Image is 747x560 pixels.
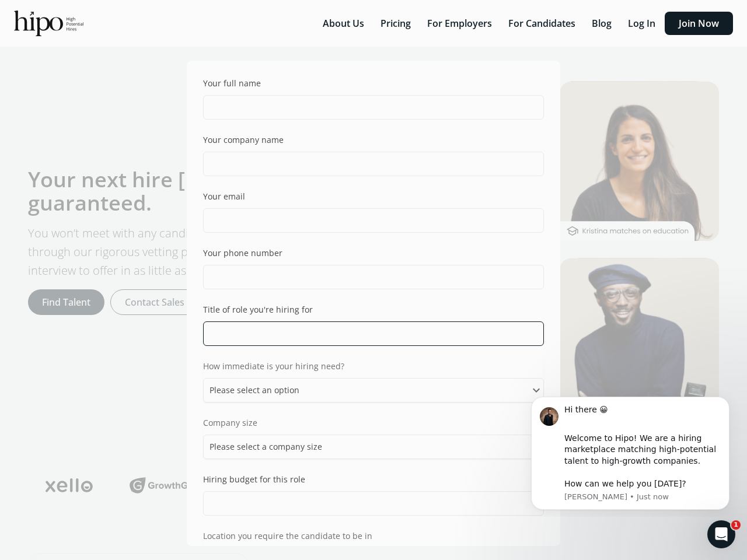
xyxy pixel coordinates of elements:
[203,303,313,316] div: Title of role you're hiring for
[621,12,662,35] button: Log In
[707,520,735,548] iframe: Intercom live chat
[203,416,544,429] div: Company size
[420,12,499,35] button: For Employers
[203,530,544,542] div: Location you require the candidate to be in
[514,386,747,517] iframe: Intercom notifications message
[501,12,582,35] button: For Candidates
[203,190,245,202] div: Your email
[373,12,418,35] button: Pricing
[585,12,619,35] button: Blog
[420,17,501,30] a: For Employers
[585,17,621,30] a: Blog
[665,12,733,35] button: Join Now
[203,473,305,485] div: Hiring budget for this role
[203,77,261,89] div: Your full name
[316,17,373,30] a: About Us
[14,10,83,36] img: official-logo
[621,17,665,30] a: Log In
[373,17,420,30] a: Pricing
[203,360,544,372] div: How immediate is your hiring need?
[316,12,371,35] button: About Us
[731,520,741,530] span: 1
[501,17,585,30] a: For Candidates
[203,134,284,146] div: Your company name
[203,247,282,259] div: Your phone number
[665,17,733,30] a: Join Now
